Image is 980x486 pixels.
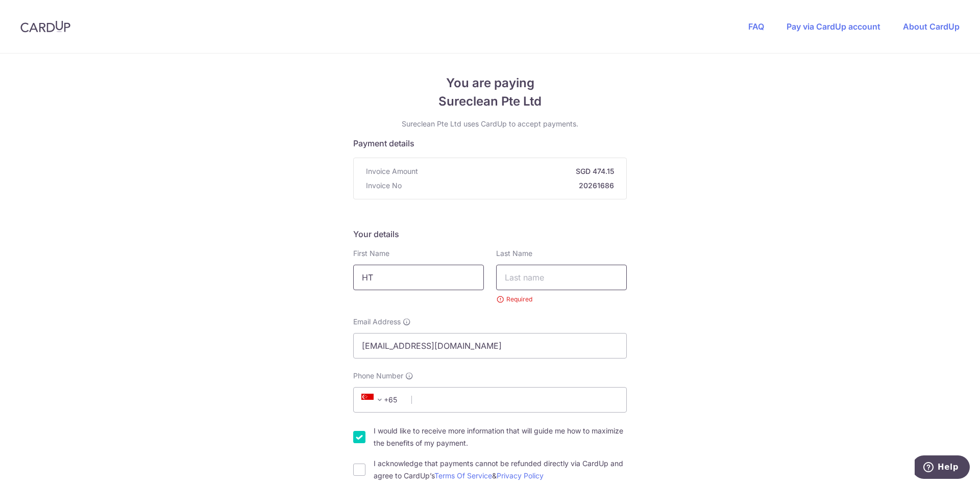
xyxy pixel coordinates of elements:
[353,137,627,149] h5: Payment details
[497,471,544,480] a: Privacy Policy
[787,21,880,32] a: Pay via CardUp account
[353,228,627,240] h5: Your details
[496,265,627,290] input: Last name
[422,166,614,176] strong: SGD 474.15
[358,394,404,406] span: +65
[361,394,386,406] span: +65
[374,457,627,482] label: I acknowledge that payments cannot be refunded directly via CardUp and agree to CardUp’s &
[748,21,764,32] a: FAQ
[903,21,960,32] a: About CardUp
[374,425,627,449] label: I would like to receive more information that will guide me how to maximize the benefits of my pa...
[353,371,403,381] span: Phone Number
[353,74,627,92] span: You are paying
[434,471,492,480] a: Terms Of Service
[496,248,532,259] label: Last Name
[496,294,627,304] small: Required
[406,181,614,191] strong: 20261686
[353,119,627,129] p: Sureclean Pte Ltd uses CardUp to accept payments.
[353,317,401,327] span: Email Address
[353,248,389,259] label: First Name
[366,181,402,191] span: Invoice No
[353,92,627,111] span: Sureclean Pte Ltd
[353,265,484,290] input: First name
[915,455,970,481] iframe: Opens a widget where you can find more information
[20,20,70,33] img: CardUp
[366,166,418,176] span: Invoice Amount
[353,333,627,359] input: Email address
